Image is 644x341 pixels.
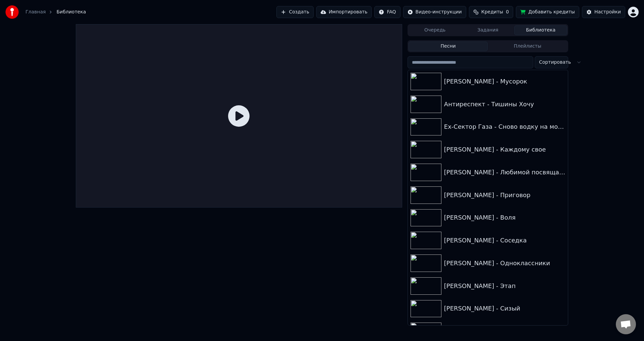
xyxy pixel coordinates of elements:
div: [PERSON_NAME] - Воля [444,213,565,222]
button: Видео-инструкции [403,6,466,18]
div: Антиреспект - Тишины Хочу [444,100,565,109]
span: 0 [506,9,509,15]
button: Задания [462,25,515,35]
nav: breadcrumb [25,9,86,15]
img: youka [5,5,19,19]
button: Кредиты0 [469,6,513,18]
div: [PERSON_NAME] - Мусорок [444,77,565,86]
div: [PERSON_NAME] - Приговор [444,190,565,200]
button: Создать [276,6,313,18]
span: Библиотека [56,9,86,15]
button: Песни [409,42,488,51]
div: [PERSON_NAME] - Сизый [444,304,565,313]
button: Настройки [582,6,625,18]
div: [PERSON_NAME] - Одноклассники [444,259,565,268]
button: Импортировать [316,6,372,18]
div: [PERSON_NAME] - Каждому свое [444,145,565,154]
button: Плейлисты [488,42,567,51]
div: Ex-Сектор Газа - Сново водку на могилках пьют кенты скачать [444,122,565,131]
div: Настройки [594,9,621,15]
button: FAQ [374,6,400,18]
div: [PERSON_NAME] - Этап [444,281,565,291]
div: [PERSON_NAME] - Соседка [444,236,565,245]
span: Сортировать [539,59,571,66]
button: Библиотека [514,25,567,35]
a: Главная [25,9,46,15]
div: [PERSON_NAME] - Любимой посвящается [444,168,565,177]
div: Открытый чат [616,314,636,334]
span: Кредиты [481,9,503,15]
button: Очередь [409,25,462,35]
button: Добавить кредиты [516,6,579,18]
